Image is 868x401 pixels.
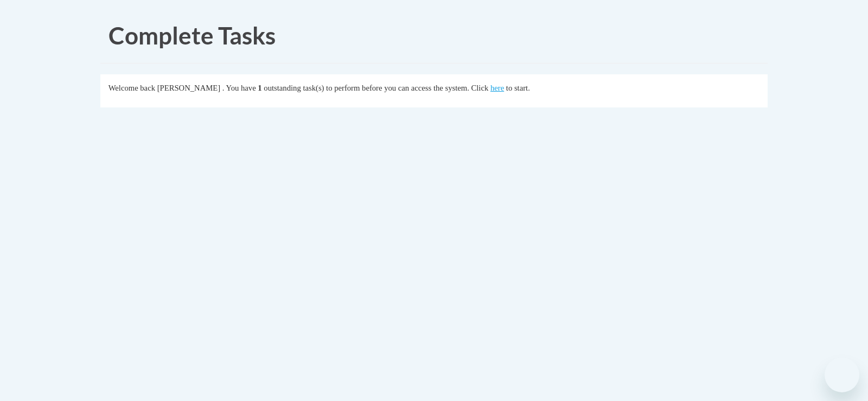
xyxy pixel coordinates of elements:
span: to start. [506,84,530,92]
span: Complete Tasks [108,21,276,49]
span: outstanding task(s) to perform before you can access the system. Click [264,84,488,92]
iframe: Button to launch messaging window [825,358,859,392]
span: 1 [258,84,261,92]
span: Welcome back [108,84,155,92]
span: [PERSON_NAME] [157,84,220,92]
span: . You have [222,84,256,92]
a: here [490,84,504,92]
